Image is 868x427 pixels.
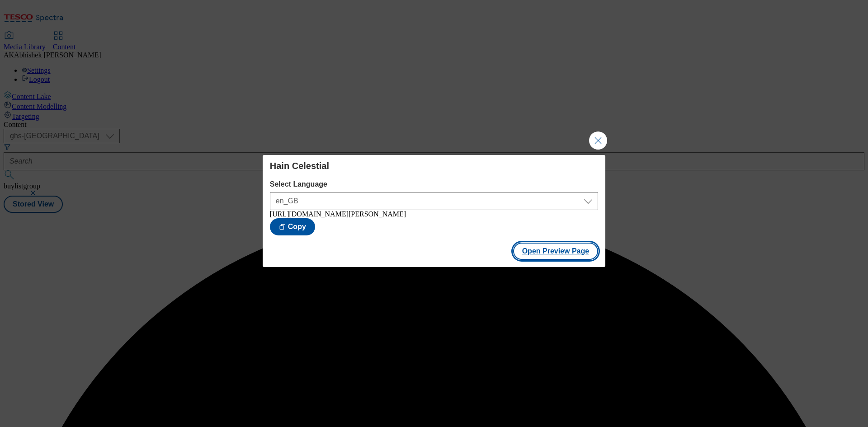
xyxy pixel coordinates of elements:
label: Select Language [270,180,598,188]
div: Modal [263,155,605,267]
button: Open Preview Page [513,243,599,260]
div: [URL][DOMAIN_NAME][PERSON_NAME] [270,210,598,218]
button: Close Modal [589,131,607,150]
h4: Hain Celestial [270,160,598,171]
button: Copy [270,218,315,235]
